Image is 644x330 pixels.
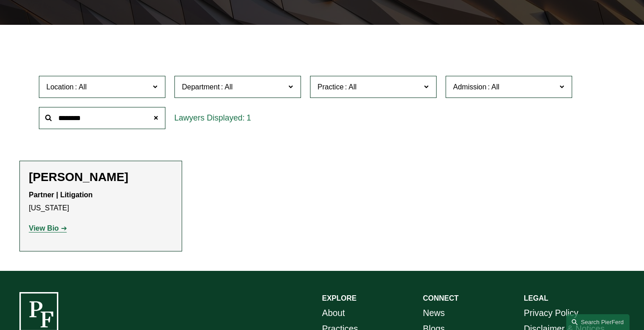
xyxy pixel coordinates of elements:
p: [US_STATE] [29,189,173,215]
span: Department [182,83,220,91]
span: Location [47,83,74,91]
span: Admission [453,83,487,91]
strong: Partner | Litigation [29,191,93,199]
strong: View Bio [29,224,59,232]
span: Practice [318,83,344,91]
a: Privacy Policy [524,305,578,321]
strong: CONNECT [423,294,459,302]
a: Search this site [566,314,630,330]
strong: LEGAL [524,294,548,302]
h2: [PERSON_NAME] [29,170,173,185]
strong: EXPLORE [322,294,357,302]
span: 1 [247,113,251,122]
a: News [423,305,445,321]
a: View Bio [29,224,67,232]
a: About [322,305,345,321]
